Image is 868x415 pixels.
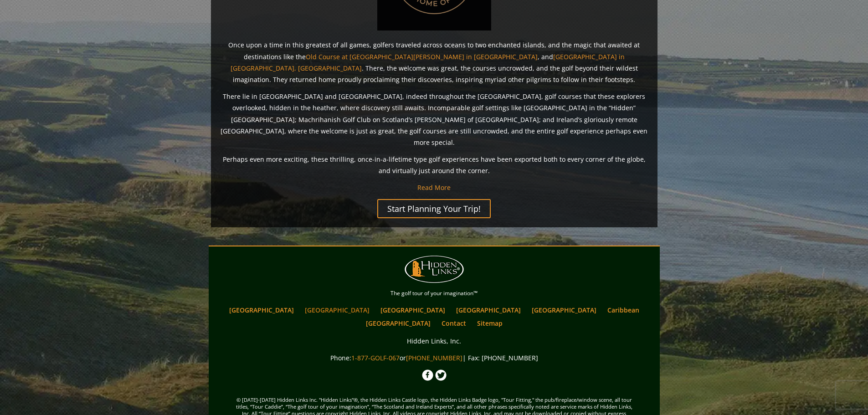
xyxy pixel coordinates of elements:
a: [GEOGRAPHIC_DATA] [527,303,601,317]
p: Once upon a time in this greatest of all games, golfers traveled across oceans to two enchanted i... [220,39,648,85]
a: [GEOGRAPHIC_DATA] [361,317,435,330]
img: Facebook [422,369,433,381]
a: [GEOGRAPHIC_DATA] [376,303,450,317]
p: Hidden Links, Inc. [211,335,657,347]
a: [GEOGRAPHIC_DATA] [225,303,298,317]
p: Perhaps even more exciting, these thrilling, once-in-a-lifetime type golf experiences have been e... [220,154,648,176]
p: Phone: or | Fax: [PHONE_NUMBER] [211,352,657,364]
a: Sitemap [473,317,507,330]
a: [GEOGRAPHIC_DATA] [452,303,525,317]
a: [GEOGRAPHIC_DATA] [300,303,374,317]
a: [GEOGRAPHIC_DATA] in [GEOGRAPHIC_DATA], [GEOGRAPHIC_DATA] [231,52,625,72]
a: [PHONE_NUMBER] [406,354,462,362]
p: There lie in [GEOGRAPHIC_DATA] and [GEOGRAPHIC_DATA], indeed throughout the [GEOGRAPHIC_DATA], go... [220,91,648,148]
img: Twitter [435,369,447,381]
a: 1-877-GOLF-067 [351,354,400,362]
a: Caribbean [603,303,644,317]
a: Contact [437,317,471,330]
a: Read More [417,183,451,192]
p: The golf tour of your imagination™ [211,288,657,298]
a: Start Planning Your Trip! [377,199,491,218]
a: Old Course at [GEOGRAPHIC_DATA][PERSON_NAME] in [GEOGRAPHIC_DATA] [306,52,538,61]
